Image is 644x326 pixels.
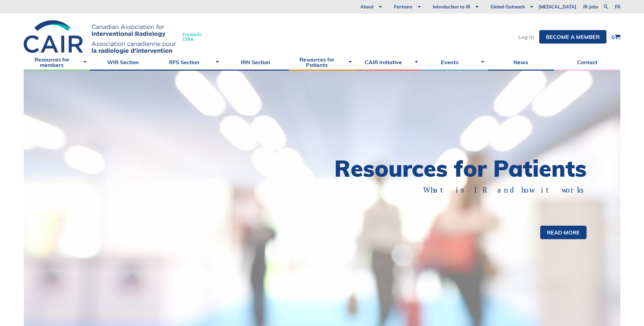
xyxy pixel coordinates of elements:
a: Read more [540,226,587,239]
a: FormerlyCIRA [24,20,208,54]
a: Become a member [539,30,606,44]
a: RFS Section [156,54,222,71]
h1: Resources for Patients [322,157,587,180]
img: CIRA [24,20,176,54]
a: fr [615,5,620,9]
a: Events [422,54,488,71]
span: Formerly CIRA [183,32,201,42]
a: CAIR Initiative [355,54,422,71]
a: Resources for Patients [289,54,355,71]
a: WIR Section [90,54,156,71]
a: IRN Section [222,54,289,71]
a: Contact [554,54,620,71]
p: What is IR and how it works [346,185,587,195]
a: News [488,54,554,71]
a: Log In [518,34,534,40]
a: Resources for members [24,54,90,71]
a: 0 [612,34,620,40]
